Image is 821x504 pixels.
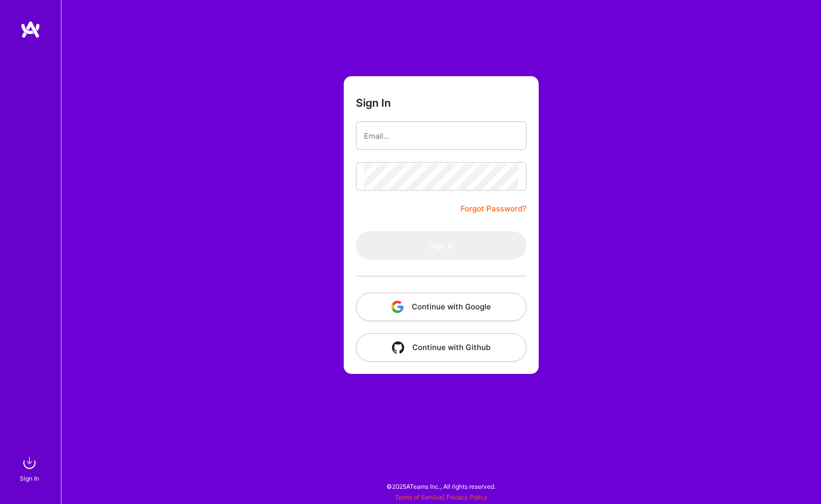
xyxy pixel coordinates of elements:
[392,341,404,354] img: icon
[395,493,443,501] a: Terms of Service
[20,20,41,39] img: logo
[446,493,487,501] a: Privacy Policy
[19,453,40,473] img: sign in
[20,473,39,484] div: Sign In
[391,301,404,313] img: icon
[356,231,527,260] button: Sign In
[364,123,518,149] input: Email...
[356,333,527,362] button: Continue with Github
[461,203,527,215] a: Forgot Password?
[395,493,487,501] span: |
[356,293,527,321] button: Continue with Google
[356,97,391,109] h3: Sign In
[21,453,40,484] a: sign inSign In
[61,474,821,499] div: © 2025 ATeams Inc., All rights reserved.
